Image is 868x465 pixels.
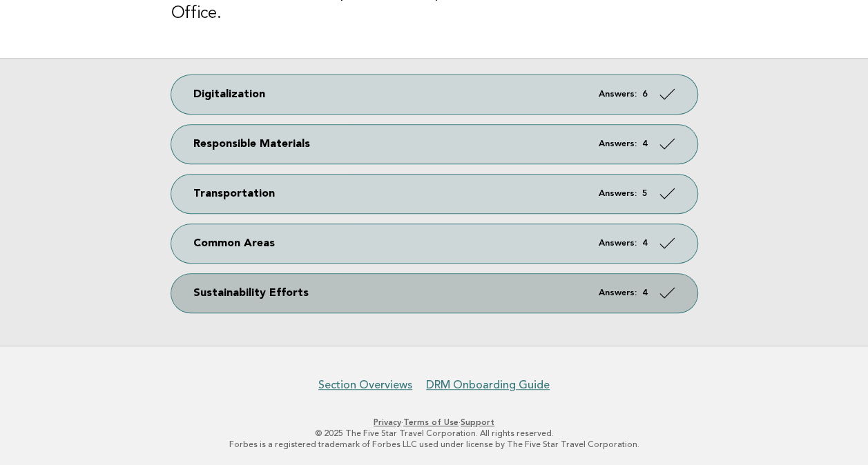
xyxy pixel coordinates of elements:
[374,417,401,427] a: Privacy
[599,90,637,99] em: Answers:
[426,378,550,392] a: DRM Onboarding Guide
[171,274,697,313] a: Sustainability Efforts Answers: 4
[19,439,849,450] p: Forbes is a registered trademark of Forbes LLC used under license by The Five Star Travel Corpora...
[642,239,648,248] strong: 4
[642,90,648,99] strong: 6
[599,239,637,248] em: Answers:
[599,139,637,148] em: Answers:
[642,288,648,297] strong: 4
[403,417,459,427] a: Terms of Use
[642,139,648,148] strong: 4
[599,288,637,297] em: Answers:
[19,417,849,428] p: · ·
[171,125,697,164] a: Responsible Materials Answers: 4
[642,189,648,198] strong: 5
[19,428,849,439] p: © 2025 The Five Star Travel Corporation. All rights reserved.
[171,75,697,114] a: Digitalization Answers: 6
[599,189,637,198] em: Answers:
[461,417,494,427] a: Support
[318,378,412,392] a: Section Overviews
[171,175,697,213] a: Transportation Answers: 5
[171,224,697,263] a: Common Areas Answers: 4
